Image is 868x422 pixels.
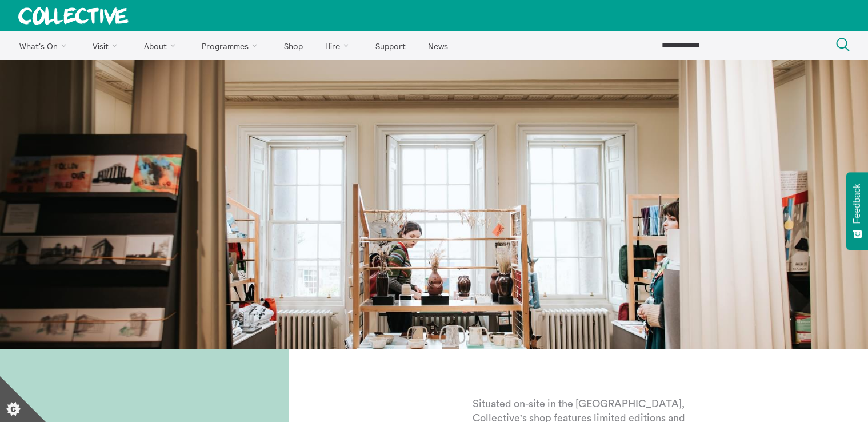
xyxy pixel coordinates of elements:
[9,31,81,60] a: What's On
[134,31,190,60] a: About
[83,31,132,60] a: Visit
[365,31,415,60] a: Support
[315,31,363,60] a: Hire
[418,31,458,60] a: News
[192,31,272,60] a: Programmes
[846,172,868,250] button: Feedback - Show survey
[274,31,313,60] a: Shop
[852,184,862,224] span: Feedback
